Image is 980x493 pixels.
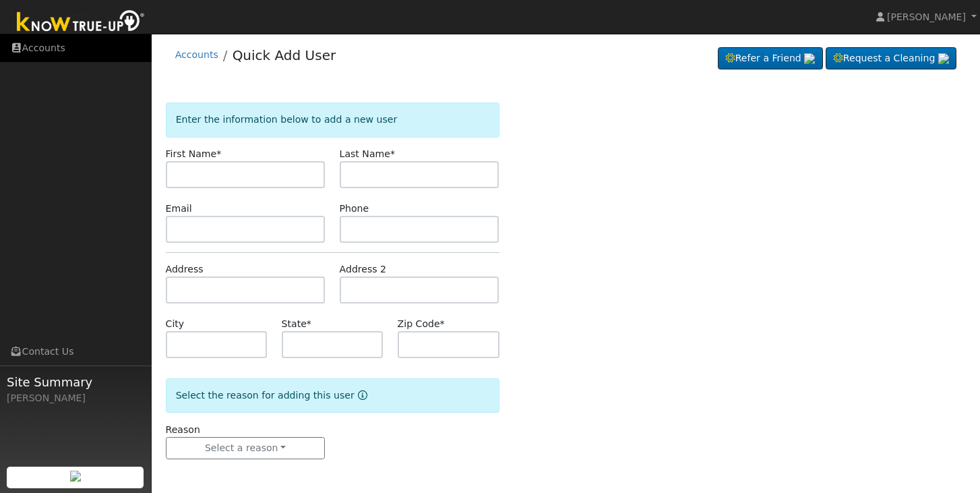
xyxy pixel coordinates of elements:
span: Required [307,318,311,329]
span: Required [216,148,221,159]
a: Request a Cleaning [826,47,956,70]
button: Select a reason [166,437,326,460]
a: Quick Add User [233,47,336,63]
div: Select the reason for adding this user [166,378,499,413]
a: Accounts [175,49,218,60]
img: retrieve [804,53,815,64]
label: City [166,317,185,331]
label: Address 2 [340,262,387,277]
label: Reason [166,423,200,437]
label: Phone [340,202,369,216]
label: State [282,317,311,331]
span: Required [440,318,445,329]
img: retrieve [938,53,949,64]
div: [PERSON_NAME] [7,391,144,405]
span: Site Summary [7,373,144,391]
label: First Name [166,147,222,161]
a: Refer a Friend [718,47,823,70]
img: Know True-Up [10,7,152,38]
div: Enter the information below to add a new user [166,103,499,137]
label: Last Name [340,147,395,161]
label: Address [166,262,204,277]
a: Reason for new user [355,390,367,401]
span: Required [390,148,395,159]
label: Zip Code [398,317,445,331]
label: Email [166,202,192,216]
span: [PERSON_NAME] [887,11,966,22]
img: retrieve [70,471,81,482]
